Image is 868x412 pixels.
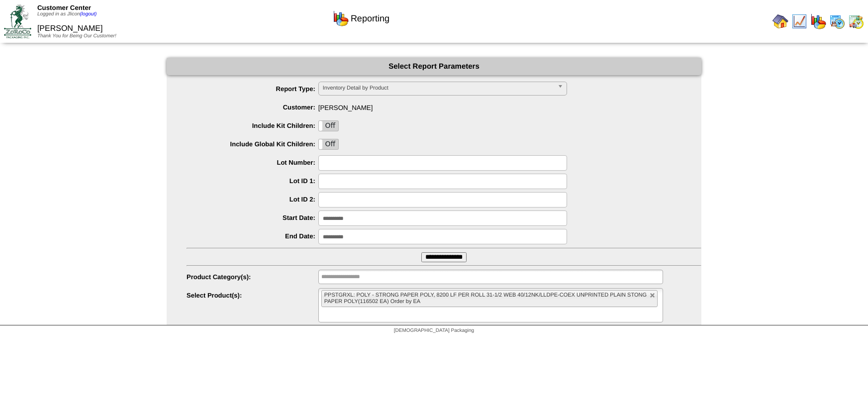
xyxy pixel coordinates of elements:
[829,13,845,29] img: calendarprod.gif
[187,103,318,111] label: Customer:
[187,232,318,240] label: End Date:
[167,58,701,75] div: Select Report Parameters
[187,140,318,148] label: Include Global Kit Children:
[318,139,339,150] div: OnOff
[187,177,318,185] label: Lot ID 1:
[319,121,339,131] label: Off
[187,196,318,203] label: Lot ID 2:
[772,13,788,29] img: home.gif
[187,214,318,221] label: Start Date:
[848,13,864,29] img: calendarinout.gif
[323,82,554,94] span: Inventory Detail by Product
[187,122,318,129] label: Include Kit Children:
[37,11,97,17] span: Logged in as Jlicon
[318,120,339,131] div: OnOff
[394,328,474,333] span: [DEMOGRAPHIC_DATA] Packaging
[187,292,318,299] label: Select Product(s):
[187,85,318,93] label: Report Type:
[187,159,318,166] label: Lot Number:
[810,13,826,29] img: graph.gif
[791,13,807,29] img: line_graph.gif
[324,292,647,305] span: PPSTGRXL: POLY - STRONG PAPER POLY, 8200 LF PER ROLL 31-1/2 WEB 40/12NK/LLDPE-COEX UNPRINTED PLAI...
[37,4,91,11] span: Customer Center
[80,11,97,17] a: (logout)
[319,139,339,149] label: Off
[4,4,31,38] img: ZoRoCo_Logo(Green%26Foil)%20jpg.webp
[187,100,701,111] span: [PERSON_NAME]
[333,10,349,26] img: graph.gif
[351,13,389,24] span: Reporting
[37,33,116,39] span: Thank You for Being Our Customer!
[187,273,318,281] label: Product Category(s):
[37,24,103,33] span: [PERSON_NAME]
